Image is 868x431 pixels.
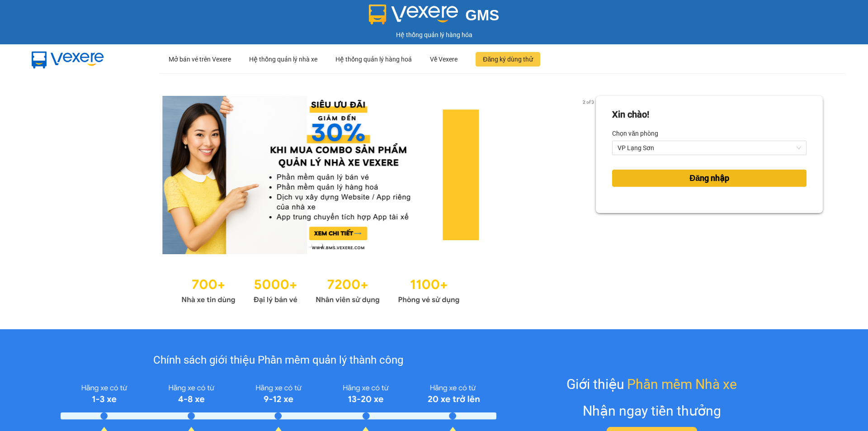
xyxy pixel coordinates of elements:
a: GMS [369,14,500,21]
div: Mở bán vé trên Vexere [169,45,231,74]
div: Xin chào! [612,108,649,122]
div: Chính sách giới thiệu Phần mềm quản lý thành công [61,352,496,369]
label: Chọn văn phòng [612,126,658,141]
button: previous slide / item [45,96,58,254]
div: Hệ thống quản lý nhà xe [249,45,317,74]
span: VP Lạng Sơn [618,141,801,155]
button: Đăng ký dùng thử [476,52,540,66]
span: Đăng nhập [689,172,729,185]
span: Phần mềm Nhà xe [627,374,737,395]
div: Hệ thống quản lý hàng hoá [335,45,412,74]
p: 2 of 3 [580,96,596,108]
span: GMS [465,7,499,24]
span: Đăng ký dùng thử [483,54,533,64]
li: slide item 2 [319,243,322,247]
div: Về Vexere [430,45,458,74]
div: Hệ thống quản lý hàng hóa [2,30,866,40]
img: logo 2 [369,5,458,24]
div: Giới thiệu [566,374,737,395]
img: mbUUG5Q.png [23,44,113,74]
div: Nhận ngay tiền thưởng [583,400,721,422]
button: next slide / item [583,96,596,254]
li: slide item 1 [308,243,311,247]
img: Statistics.png [181,272,460,307]
li: slide item 3 [330,243,333,247]
button: Đăng nhập [612,170,807,187]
